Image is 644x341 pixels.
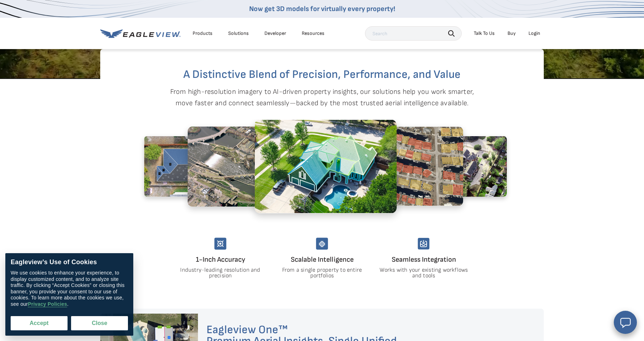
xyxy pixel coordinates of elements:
img: seamless-integration.svg [418,238,430,250]
a: Developer [264,30,286,37]
a: Buy [508,30,516,37]
p: Industry-leading resolution and precision [176,267,265,279]
h4: 1-Inch Accuracy [175,254,265,265]
input: Search [365,26,462,41]
div: Products [193,30,213,37]
p: From a single property to entire portfolios [277,267,367,279]
h2: A Distinctive Blend of Precision, Performance, and Value [129,69,515,80]
p: Works with your existing workflows and tools [379,267,469,279]
a: Now get 3D models for virtually every property! [249,5,395,13]
h4: Scalable Intelligence [277,254,367,265]
button: Close [71,316,128,330]
div: Talk To Us [474,30,495,37]
div: Solutions [228,30,249,37]
h4: Seamless Integration [379,254,469,265]
a: Privacy Policies [28,301,67,307]
img: 4.2.png [254,119,397,213]
p: From high-resolution imagery to AI-driven property insights, our solutions help you work smarter,... [170,86,474,109]
img: 2.2.png [144,136,236,197]
button: Open chat window [614,311,637,334]
img: unmatched-accuracy.svg [214,238,226,250]
button: Accept [11,316,68,330]
img: scalable-intelligency.svg [316,238,328,250]
div: Eagleview’s Use of Cookies [11,259,128,266]
div: Resources [302,30,324,37]
div: We use cookies to enhance your experience, to display customized content, and to analyze site tra... [11,270,128,307]
div: Login [528,30,540,37]
img: 3.2.png [188,127,308,207]
img: 5.2.png [342,127,463,206]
